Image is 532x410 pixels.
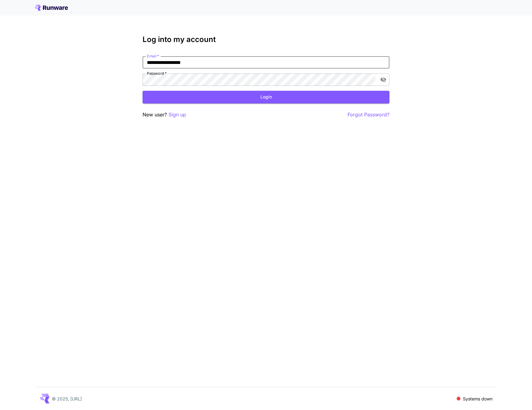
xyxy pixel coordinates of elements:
label: Password [147,71,167,76]
label: Email [147,53,159,59]
h3: Log into my account [143,35,389,44]
button: Login [143,91,389,103]
button: Forgot Password? [347,111,389,119]
p: © 2025, [URL] [52,395,82,402]
p: Systems down [463,395,493,402]
button: Sign up [168,111,186,119]
p: New user? [143,111,186,119]
button: toggle password visibility [378,74,389,85]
